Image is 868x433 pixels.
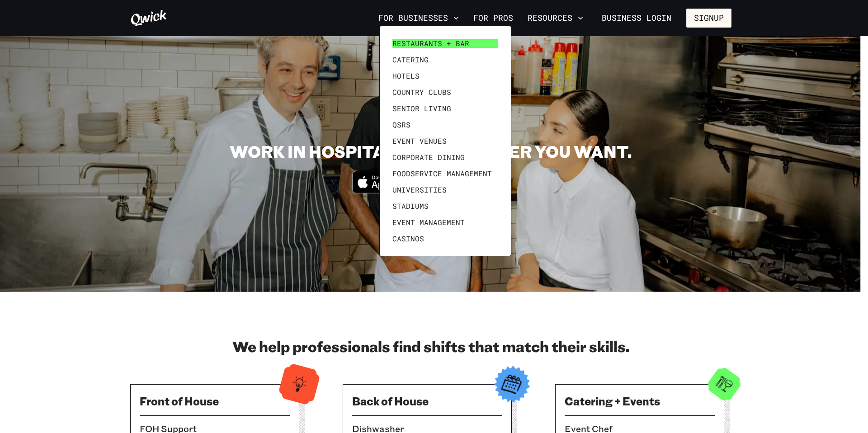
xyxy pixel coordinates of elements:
[392,136,447,146] span: Event Venues
[392,169,492,178] span: Foodservice Management
[392,104,451,113] span: Senior Living
[392,120,410,129] span: QSRs
[392,202,429,211] span: Stadiums
[392,185,447,194] span: Universities
[392,88,451,97] span: Country Clubs
[392,218,465,227] span: Event Management
[392,55,429,64] span: Catering
[392,234,424,243] span: Casinos
[392,153,465,162] span: Corporate Dining
[392,39,469,48] span: Restaurants + Bar
[392,71,420,80] span: Hotels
